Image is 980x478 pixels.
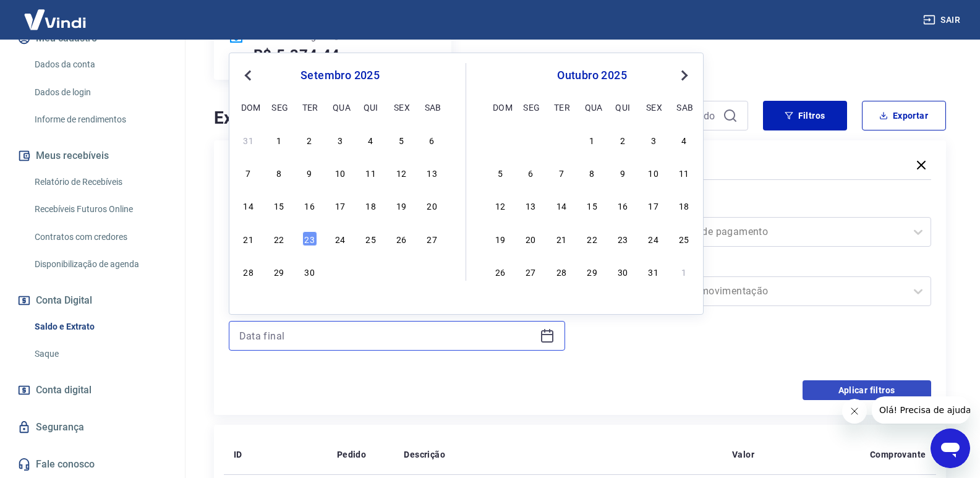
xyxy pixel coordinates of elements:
[30,52,170,77] a: Dados da conta
[585,231,600,246] div: Choose quarta-feira, 22 de outubro de 2025
[239,326,535,345] input: Data final
[364,198,378,213] div: Choose quinta-feira, 18 de setembro de 2025
[585,264,600,279] div: Choose quarta-feira, 29 de outubro de 2025
[872,396,970,424] iframe: Mensagem da empresa
[7,9,104,19] span: Olá! Precisa de ajuda?
[554,264,569,279] div: Choose terça-feira, 28 de outubro de 2025
[493,231,508,246] div: Choose domingo, 19 de outubro de 2025
[491,68,693,83] div: outubro 2025
[302,264,317,279] div: Choose terça-feira, 30 de setembro de 2025
[842,399,867,424] iframe: Fechar mensagem
[394,165,409,180] div: Choose sexta-feira, 12 de setembro de 2025
[241,165,256,180] div: Choose domingo, 7 de setembro de 2025
[921,9,965,32] button: Sair
[394,132,409,147] div: Choose sexta-feira, 5 de setembro de 2025
[404,448,445,461] p: Descrição
[30,107,170,132] a: Informe de rendimentos
[646,264,661,279] div: Choose sexta-feira, 31 de outubro de 2025
[15,287,170,314] button: Conta Digital
[394,264,409,279] div: Choose sexta-feira, 3 de outubro de 2025
[676,132,691,147] div: Choose sábado, 4 de outubro de 2025
[271,231,286,246] div: Choose segunda-feira, 22 de setembro de 2025
[554,231,569,246] div: Choose terça-feira, 21 de outubro de 2025
[585,198,600,213] div: Choose quarta-feira, 15 de outubro de 2025
[302,198,317,213] div: Choose terça-feira, 16 de setembro de 2025
[523,132,538,147] div: Choose segunda-feira, 29 de setembro de 2025
[615,264,630,279] div: Choose quinta-feira, 30 de outubro de 2025
[30,80,170,105] a: Dados de login
[302,231,317,246] div: Choose terça-feira, 23 de setembro de 2025
[646,198,661,213] div: Choose sexta-feira, 17 de outubro de 2025
[493,198,508,213] div: Choose domingo, 12 de outubro de 2025
[554,165,569,180] div: Choose terça-feira, 7 de outubro de 2025
[523,165,538,180] div: Choose segunda-feira, 6 de outubro de 2025
[30,314,170,339] a: Saldo e Extrato
[585,132,600,147] div: Choose quarta-feira, 1 de outubro de 2025
[394,231,409,246] div: Choose sexta-feira, 26 de setembro de 2025
[615,198,630,213] div: Choose quinta-feira, 16 de outubro de 2025
[493,264,508,279] div: Choose domingo, 26 de outubro de 2025
[615,132,630,147] div: Choose quinta-feira, 2 de outubro de 2025
[234,448,242,461] p: ID
[364,100,378,114] div: qui
[615,231,630,246] div: Choose quinta-feira, 23 de outubro de 2025
[364,264,378,279] div: Choose quinta-feira, 2 de outubro de 2025
[239,68,441,83] div: setembro 2025
[241,68,255,83] button: Previous Month
[333,264,347,279] div: Choose quarta-feira, 1 de outubro de 2025
[615,165,630,180] div: Choose quinta-feira, 9 de outubro de 2025
[585,165,600,180] div: Choose quarta-feira, 8 de outubro de 2025
[491,130,693,280] div: month 2025-10
[493,165,508,180] div: Choose domingo, 5 de outubro de 2025
[30,252,170,277] a: Disponibilização de agenda
[15,377,170,404] a: Conta digital
[523,231,538,246] div: Choose segunda-feira, 20 de outubro de 2025
[302,165,317,180] div: Choose terça-feira, 9 de setembro de 2025
[15,414,170,441] a: Segurança
[394,198,409,213] div: Choose sexta-feira, 19 de setembro de 2025
[646,165,661,180] div: Choose sexta-feira, 10 de outubro de 2025
[271,264,286,279] div: Choose segunda-feira, 29 de setembro de 2025
[241,132,256,147] div: Choose domingo, 31 de agosto de 2025
[241,198,256,213] div: Choose domingo, 14 de setembro de 2025
[425,132,440,147] div: Choose sábado, 6 de setembro de 2025
[931,429,970,468] iframe: Botão para abrir a janela de mensagens
[30,341,170,367] a: Saque
[597,200,929,215] label: Forma de Pagamento
[30,224,170,250] a: Contratos com credores
[676,264,691,279] div: Choose sábado, 1 de novembro de 2025
[364,231,378,246] div: Choose quinta-feira, 25 de setembro de 2025
[15,142,170,169] button: Meus recebíveis
[425,165,440,180] div: Choose sábado, 13 de setembro de 2025
[425,264,440,279] div: Choose sábado, 4 de outubro de 2025
[302,100,317,114] div: ter
[333,165,347,180] div: Choose quarta-feira, 10 de setembro de 2025
[523,264,538,279] div: Choose segunda-feira, 27 de outubro de 2025
[15,451,170,478] a: Fale conosco
[646,132,661,147] div: Choose sexta-feira, 3 de outubro de 2025
[732,448,754,461] p: Valor
[30,197,170,222] a: Recebíveis Futuros Online
[425,100,440,114] div: sab
[554,100,569,114] div: ter
[271,165,286,180] div: Choose segunda-feira, 8 de setembro de 2025
[271,100,286,114] div: seg
[364,132,378,147] div: Choose quinta-feira, 4 de setembro de 2025
[615,100,630,114] div: qui
[523,100,538,114] div: seg
[493,100,508,114] div: dom
[241,100,256,114] div: dom
[676,231,691,246] div: Choose sábado, 25 de outubro de 2025
[676,100,691,114] div: sab
[254,45,341,65] h5: R$ 5.374,44
[646,100,661,114] div: sex
[554,132,569,147] div: Choose terça-feira, 30 de setembro de 2025
[394,100,409,114] div: sex
[36,382,92,399] span: Conta digital
[862,101,946,130] button: Exportar
[239,130,441,280] div: month 2025-09
[676,165,691,180] div: Choose sábado, 11 de outubro de 2025
[597,259,929,274] label: Tipo de Movimentação
[677,68,692,83] button: Next Month
[523,198,538,213] div: Choose segunda-feira, 13 de outubro de 2025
